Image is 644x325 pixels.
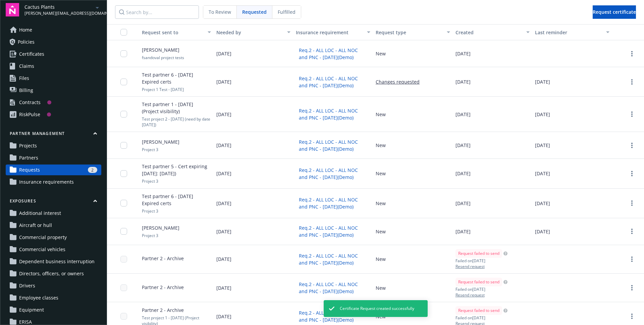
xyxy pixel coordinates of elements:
[19,49,44,59] span: Certificates
[19,268,84,279] span: Directors, officers, or owners
[628,110,636,118] a: more
[455,258,507,264] span: Failed on [DATE]
[376,78,420,85] button: Changes requested
[6,232,101,243] a: Commercial property
[120,29,127,36] input: Select all
[24,3,101,16] button: Cactus Plants[PERSON_NAME][EMAIL_ADDRESS][DOMAIN_NAME]arrowDropDown
[6,49,101,59] a: Certificates
[376,142,386,149] button: New
[120,79,127,85] input: Toggle Row Selected
[628,50,636,58] a: more
[214,24,293,40] button: Needed by
[6,97,101,108] a: Contracts
[6,305,101,315] a: Equipment
[120,228,127,235] input: Toggle Row Selected
[455,142,471,149] span: [DATE]
[455,200,471,207] span: [DATE]
[6,25,101,35] a: Home
[628,199,636,207] button: more
[120,256,127,263] input: Toggle Row Selected
[216,50,231,57] span: [DATE]
[593,5,636,19] button: Request certificate
[142,147,158,152] span: Project 3
[376,111,386,118] button: New
[535,200,550,207] span: [DATE]
[142,163,211,177] span: Test partner 5 - Cert expiring [DATE]: [DATE])
[535,228,550,235] span: [DATE]
[6,256,101,267] a: Dependent business interruption
[628,312,636,320] a: more
[296,29,363,36] div: Insurance requirement
[628,227,636,235] a: more
[137,29,204,36] div: Request sent to
[376,228,386,235] button: New
[6,61,101,72] a: Claims
[376,200,386,207] button: New
[535,78,550,85] span: [DATE]
[216,228,231,235] span: [DATE]
[209,8,231,15] span: To Review
[19,25,32,35] span: Home
[142,178,158,184] span: Project 3
[216,256,231,263] span: [DATE]
[376,29,443,36] div: Request type
[142,224,179,231] span: [PERSON_NAME]
[142,116,211,128] span: Test project 2 - [DATE] (need by date [DATE])
[6,198,101,206] button: Exposures
[455,29,474,36] span: Created
[296,194,370,212] button: Req.2 - ALL LOC - ALL NOC and PNC - [DATE](Demo)
[115,5,199,19] input: Search by...
[6,208,101,219] a: Additional interest
[455,111,471,118] span: [DATE]
[628,284,636,292] a: more
[6,109,101,120] a: RiskPulse
[142,71,211,85] span: Test partner 6 - [DATE] Expired certs
[455,29,523,36] div: Toggle SortBy
[455,170,471,177] span: [DATE]
[6,165,101,175] a: Requests2
[373,24,453,40] button: Request type
[296,279,370,296] button: Req.2 - ALL LOC - ALL NOC and PNC - [DATE](Demo)
[120,170,127,177] input: Toggle Row Selected
[6,37,101,47] a: Policies
[19,244,65,255] span: Commercial vehicles
[120,111,127,118] input: Toggle Row Selected
[6,3,19,16] img: navigator-logo.svg
[18,37,35,47] span: Policies
[535,142,550,149] span: [DATE]
[296,73,370,91] button: Req.2 - ALL LOC - ALL NOC and PNC - [DATE](Demo)
[142,55,184,60] span: fsandoval project tests
[216,200,231,207] span: [DATE]
[120,313,127,320] input: Toggle Row Selected
[296,223,370,240] button: Req.2 - ALL LOC - ALL NOC and PNC - [DATE](Demo)
[120,50,127,57] input: Toggle Row Selected
[216,313,231,320] span: [DATE]
[24,10,93,16] span: [PERSON_NAME][EMAIL_ADDRESS][DOMAIN_NAME]
[120,142,127,149] input: Toggle Row Selected
[296,308,370,325] button: Req.2 - ALL LOC - ALL NOC and PNC - [DATE](Demo)
[628,78,636,86] a: more
[376,170,386,177] button: New
[6,85,101,96] a: Billing
[120,200,127,206] input: Toggle Row Selected
[455,286,507,292] span: Failed on [DATE]
[19,152,38,163] span: Partners
[296,45,370,62] button: Req.2 - ALL LOC - ALL NOC and PNC - [DATE](Demo)
[296,137,370,154] button: Req.2 - ALL LOC - ALL NOC and PNC - [DATE](Demo)
[6,292,101,303] a: Employee classes
[216,284,231,291] span: [DATE]
[88,167,97,173] div: 2
[24,3,93,10] span: Cactus Plants
[19,97,41,108] div: Contracts
[142,46,179,53] span: [PERSON_NAME]
[6,220,101,231] a: Aircraft or hull
[142,138,179,145] span: [PERSON_NAME]
[19,177,74,187] span: Insurance requirements
[6,73,101,84] a: Files
[216,111,231,118] span: [DATE]
[628,255,636,263] a: more
[296,250,370,268] button: Req.2 - ALL LOC - ALL NOC and PNC - [DATE](Demo)
[455,78,471,85] span: [DATE]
